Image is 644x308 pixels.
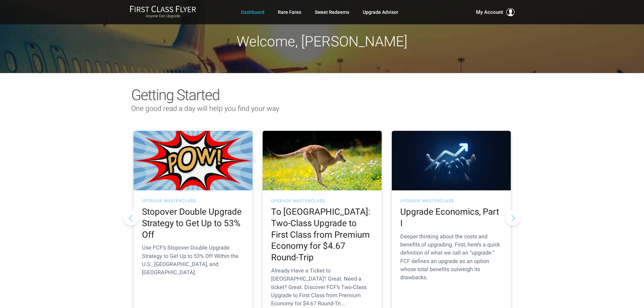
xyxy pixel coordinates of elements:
h3: UPGRADE MASTERCLASS [271,199,373,203]
span: Getting Started [131,86,219,104]
span: Welcome, [PERSON_NAME] [237,33,407,50]
button: Next slide [505,210,521,225]
a: Dashboard [241,6,264,18]
p: Deeper thinking about the costs and benefits of upgrading. First, here’s a quick definition of wh... [400,233,502,282]
span: My Account [476,8,503,16]
h2: Upgrade Economics, Part I [400,206,502,229]
a: First Class FlyerAnyone Can Upgrade [130,5,196,19]
p: Already Have a Ticket to [GEOGRAPHIC_DATA]? Great. Need a ticket? Great. Discover FCF’s Two-Class... [271,267,373,308]
button: My Account [476,8,515,16]
a: Rare Fares [278,6,301,18]
span: One good read a day will help you find your way [131,104,279,113]
p: Use FCF’s Stopover Double Upgrade Strategy to Get Up to 53% Off Within the U.S., [GEOGRAPHIC_DATA... [142,244,244,277]
h3: UPGRADE MASTERCLASS [142,199,244,203]
img: First Class Flyer [130,5,196,13]
button: Previous slide [123,210,139,225]
h2: To [GEOGRAPHIC_DATA]: Two-Class Upgrade to First Class from Premium Economy for $4.67 Round-Trip [271,206,373,263]
a: Sweet Redeems [315,6,349,18]
a: Upgrade Advisor [363,6,398,18]
h2: Stopover Double Upgrade Strategy to Get Up to 53% Off [142,206,244,240]
small: Anyone Can Upgrade [130,14,196,19]
h3: UPGRADE MASTERCLASS [400,199,502,203]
